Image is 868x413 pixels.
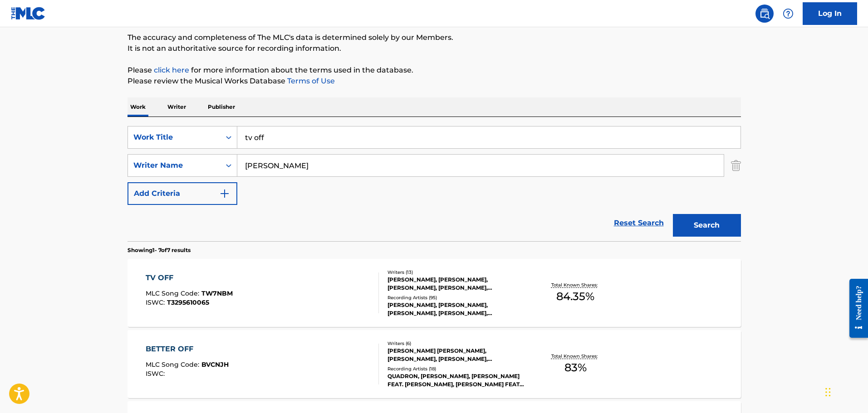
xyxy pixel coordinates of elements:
span: ISWC : [146,369,167,378]
img: Delete Criterion [731,154,741,177]
p: Publisher [205,97,238,117]
span: 84.35 % [556,288,594,305]
p: Writer [165,97,189,117]
span: MLC Song Code : [146,289,201,297]
a: Reset Search [609,213,668,233]
div: Help [779,5,797,23]
img: MLC Logo [11,7,46,20]
a: click here [154,66,189,74]
div: [PERSON_NAME] [PERSON_NAME], [PERSON_NAME], [PERSON_NAME], [PERSON_NAME] [PERSON_NAME], [PERSON_N... [387,347,525,363]
span: T3295610065 [167,298,209,306]
div: BETTER OFF [146,344,229,355]
button: Search [673,214,741,237]
p: It is not an authoritative source for recording information. [128,43,741,54]
img: search [759,8,770,19]
p: Showing 1 - 7 of 7 results [128,246,191,254]
div: Work Title [133,132,215,143]
div: Recording Artists ( 18 ) [387,365,525,372]
div: Writers ( 13 ) [387,269,525,276]
img: help [783,8,794,19]
span: 83 % [564,360,587,376]
span: TW7NBM [201,289,233,297]
a: Public Search [755,5,774,23]
p: Please review the Musical Works Database [128,76,741,87]
p: Work [128,97,148,117]
div: Drag [825,379,831,406]
div: TV OFF [146,272,233,283]
img: 9d2ae6d4665cec9f34b9.svg [219,188,230,199]
iframe: Resource Center [843,272,868,345]
div: [PERSON_NAME], [PERSON_NAME], [PERSON_NAME], [PERSON_NAME], [PERSON_NAME] [PERSON_NAME], [PERSON_... [387,276,525,292]
div: Recording Artists ( 95 ) [387,294,525,301]
div: Writer Name [133,160,215,171]
p: Total Known Shares: [551,282,600,288]
div: QUADRON, [PERSON_NAME], [PERSON_NAME] FEAT. [PERSON_NAME], [PERSON_NAME] FEAT. [PERSON_NAME], [PE... [387,372,525,389]
form: Search Form [128,126,741,241]
iframe: Chat Widget [823,369,868,413]
a: TV OFFMLC Song Code:TW7NBMISWC:T3295610065Writers (13)[PERSON_NAME], [PERSON_NAME], [PERSON_NAME]... [128,259,741,327]
a: Terms of Use [285,77,335,85]
button: Add Criteria [128,182,237,205]
span: BVCNJH [201,360,229,369]
span: ISWC : [146,298,167,306]
div: Writers ( 6 ) [387,340,525,347]
a: BETTER OFFMLC Song Code:BVCNJHISWC:Writers (6)[PERSON_NAME] [PERSON_NAME], [PERSON_NAME], [PERSON... [128,330,741,398]
a: Log In [803,2,857,25]
p: Total Known Shares: [551,353,600,360]
p: The accuracy and completeness of The MLC's data is determined solely by our Members. [128,32,741,43]
div: [PERSON_NAME], [PERSON_NAME],[PERSON_NAME], [PERSON_NAME], [PERSON_NAME] & [PERSON_NAME], [PERSON... [387,301,525,317]
span: MLC Song Code : [146,360,201,369]
p: Please for more information about the terms used in the database. [128,65,741,76]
